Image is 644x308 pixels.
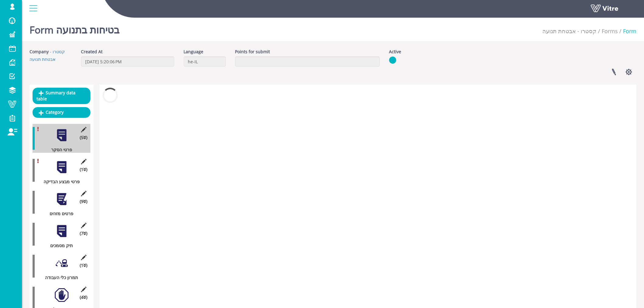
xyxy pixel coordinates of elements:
[80,166,87,173] span: (1 )
[80,198,87,205] span: (9 )
[33,147,86,153] div: פרטי הסקר
[30,15,120,41] h1: Form בטיחות בתנועה
[33,211,86,217] div: פרטים מזהים
[81,49,103,55] label: Created At
[389,56,396,64] img: yes
[602,27,618,35] a: Forms
[30,49,49,55] label: Company
[80,135,87,141] span: (5 )
[235,49,270,55] label: Points for submit
[33,243,86,249] div: תיק מסמכים
[80,262,87,268] span: (1 )
[80,230,87,236] span: (7 )
[33,179,86,185] div: פרטי מבצע הבדיקה
[33,88,90,104] a: Summary data table
[618,27,636,35] li: Form
[33,275,86,281] div: תמרון כלי העבודה
[389,49,401,55] label: Active
[33,107,90,117] a: Category
[184,49,203,55] label: Language
[542,27,597,35] a: קסטרו - אבטחת תנועה
[80,294,87,300] span: (4 )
